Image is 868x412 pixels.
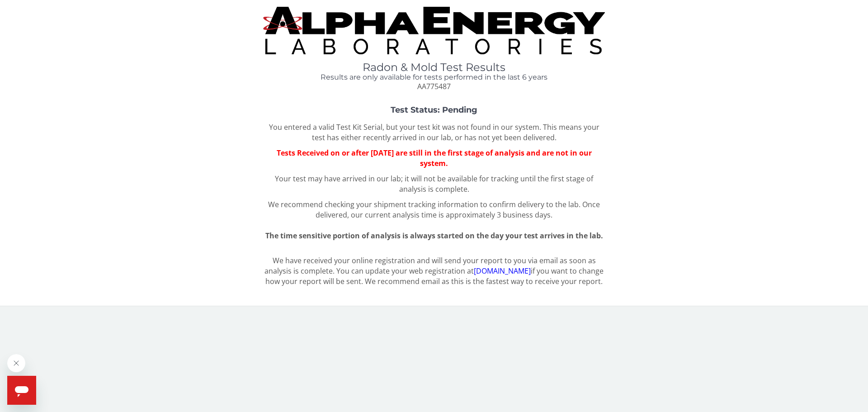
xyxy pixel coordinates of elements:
h4: Results are only available for tests performed in the last 6 years [263,73,605,81]
p: We have received your online registration and will send your report to you via email as soon as a... [263,256,605,287]
iframe: Button to launch messaging window [7,376,36,405]
span: Tests Received on or after [DATE] are still in the first stage of analysis and are not in our sys... [277,148,592,168]
span: AA775487 [417,81,451,91]
p: Your test may have arrived in our lab; it will not be available for tracking until the first stag... [263,174,605,194]
span: We recommend checking your shipment tracking information to confirm delivery to the lab. [268,199,580,209]
span: Help [5,6,20,14]
strong: Test Status: Pending [391,105,477,115]
iframe: Close message [7,354,25,372]
span: The time sensitive portion of analysis is always started on the day your test arrives in the lab. [265,231,603,241]
p: You entered a valid Test Kit Serial, but your test kit was not found in our system. This means yo... [263,122,605,143]
img: TightCrop.jpg [263,7,605,54]
h1: Radon & Mold Test Results [263,62,605,73]
a: [DOMAIN_NAME] [474,266,531,276]
span: Once delivered, our current analysis time is approximately 3 business days. [316,199,600,220]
